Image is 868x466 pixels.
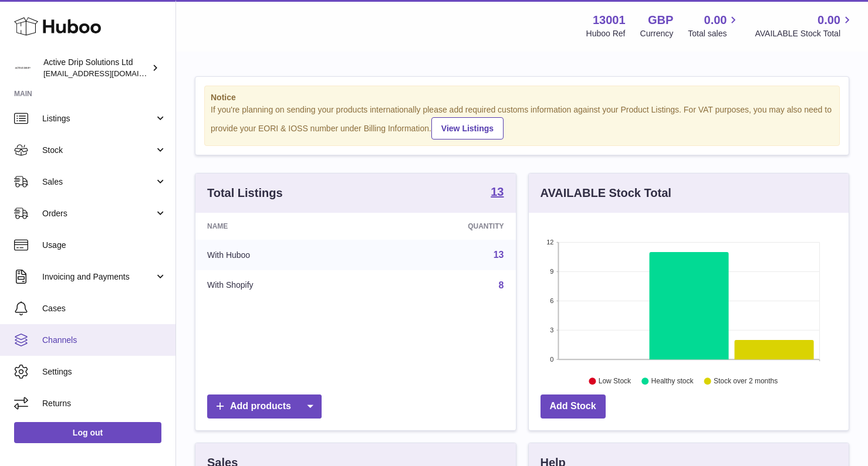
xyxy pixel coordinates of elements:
[14,422,161,443] a: Log out
[541,394,606,419] a: Add Stock
[546,239,553,246] text: 12
[43,69,173,78] span: [EMAIL_ADDRESS][DOMAIN_NAME]
[207,185,283,201] h3: Total Listings
[207,394,322,419] a: Add products
[211,92,833,103] strong: Notice
[42,271,154,283] span: Invoicing and Payments
[550,268,553,275] text: 9
[42,398,167,409] span: Returns
[42,113,154,124] span: Listings
[651,377,694,385] text: Healthy stock
[755,28,854,39] span: AVAILABLE Stock Total
[640,28,674,39] div: Currency
[211,104,833,140] div: If you're planning on sending your products internationally please add required customs informati...
[491,186,504,200] a: 13
[491,186,504,198] strong: 13
[42,145,154,156] span: Stock
[43,57,149,79] div: Active Drip Solutions Ltd
[688,28,740,39] span: Total sales
[42,176,154,188] span: Sales
[541,185,671,201] h3: AVAILABLE Stock Total
[593,12,626,28] strong: 13001
[688,12,740,39] a: 0.00 Total sales
[42,335,167,346] span: Channels
[368,213,515,240] th: Quantity
[431,117,504,140] a: View Listings
[598,377,631,385] text: Low Stock
[550,356,553,363] text: 0
[550,326,553,334] text: 3
[42,240,167,251] span: Usage
[195,270,368,301] td: With Shopify
[499,280,504,290] a: 8
[818,12,840,28] span: 0.00
[195,213,368,240] th: Name
[494,250,504,260] a: 13
[586,28,626,39] div: Huboo Ref
[14,59,32,77] img: internalAdmin-13001@internal.huboo.com
[704,12,727,28] span: 0.00
[42,303,167,314] span: Cases
[42,366,167,377] span: Settings
[42,208,154,219] span: Orders
[648,12,673,28] strong: GBP
[195,240,368,270] td: With Huboo
[755,12,854,39] a: 0.00 AVAILABLE Stock Total
[714,377,778,385] text: Stock over 2 months
[550,297,553,304] text: 6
